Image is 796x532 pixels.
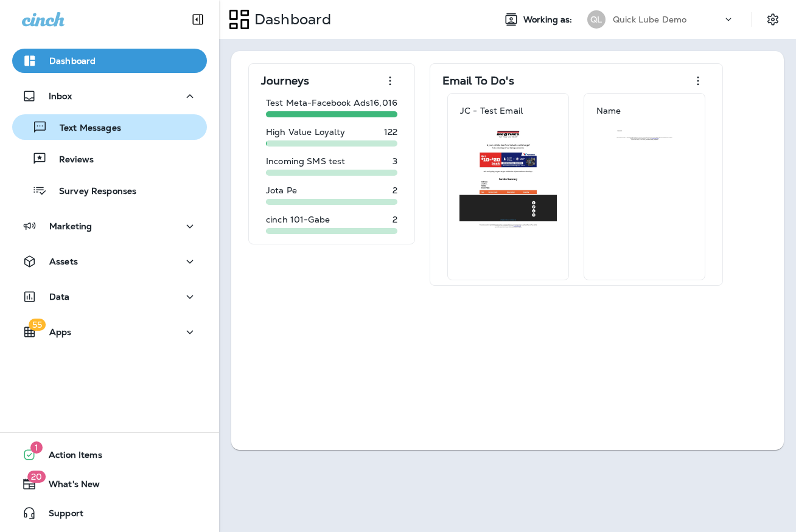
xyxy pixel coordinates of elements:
[49,221,92,231] p: Marketing
[47,154,94,166] p: Reviews
[266,98,370,108] p: Test Meta-Facebook Ads
[596,128,693,141] img: 9b6b97fb-ec7e-4b11-9db1-90c5908f1e37.jpg
[762,9,784,30] button: Settings
[47,186,136,198] p: Survey Responses
[613,15,686,24] p: Quick Lube Demo
[250,10,331,29] p: Dashboard
[12,501,207,525] button: Support
[12,285,207,309] button: Data
[266,156,345,166] p: Incoming SMS test
[29,319,46,331] span: 55
[523,15,575,25] span: Working as:
[261,75,309,87] p: Journeys
[384,127,397,137] p: 122
[30,441,43,454] span: 1
[266,185,297,195] p: Jota Pe
[12,472,207,496] button: 20What's New
[393,156,397,166] p: 3
[12,178,207,203] button: Survey Responses
[27,471,46,483] span: 20
[49,257,78,266] p: Assets
[12,320,207,344] button: 55Apps
[49,91,72,101] p: Inbox
[12,214,207,238] button: Marketing
[181,7,215,32] button: Collapse Sidebar
[37,450,102,465] span: Action Items
[266,215,330,224] p: cinch 101-Gabe
[37,479,100,494] span: What's New
[596,106,621,116] p: Name
[459,128,557,229] img: c8f85825-5c32-4af7-8df0-dbf5a6283f7d.jpg
[49,292,70,302] p: Data
[37,508,83,523] span: Support
[393,185,397,195] p: 2
[49,56,96,66] p: Dashboard
[370,98,397,108] p: 16,016
[12,84,207,108] button: Inbox
[12,443,207,467] button: 1Action Items
[442,75,514,87] p: Email To Do's
[393,215,397,224] p: 2
[12,146,207,171] button: Reviews
[266,127,346,137] p: High Value Loyalty
[587,10,606,29] div: QL
[49,327,72,337] p: Apps
[12,114,207,140] button: Text Messages
[47,123,121,134] p: Text Messages
[12,249,207,274] button: Assets
[460,106,523,116] p: JC - Test Email
[12,49,207,73] button: Dashboard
